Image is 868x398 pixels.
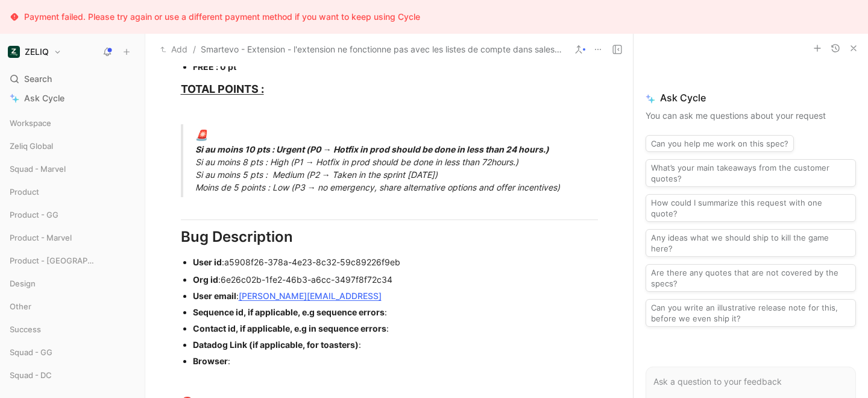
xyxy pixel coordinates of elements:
a: Ask Cycle [5,89,140,107]
span: Success [10,323,41,335]
span: Squad - DC [10,369,52,381]
div: : [193,322,598,335]
p: You can ask me questions about your request [646,109,856,123]
div: Design [5,274,140,292]
span: Other [10,300,31,312]
span: 6e26c02b-1fe2-46b3-a6cc-3497f8f72c34 [221,274,392,285]
span: 🚨 [195,129,208,141]
div: Workspace [5,114,140,132]
img: ZELIQ [8,46,20,58]
strong: Contact id, if applicable, e.g in sequence errors [193,323,386,333]
span: Workspace [10,117,51,129]
span: Squad - GG [10,346,52,358]
div: Product - Marvel [5,229,140,247]
div: Squad - GG [5,343,140,365]
span: Ask Cycle [24,91,64,106]
u: TOTAL POINTS : [181,83,264,95]
div: Product - [GEOGRAPHIC_DATA] [5,251,140,273]
div: Product - [GEOGRAPHIC_DATA] [5,251,140,270]
span: Smartevo - Extension - l'extension ne fonctionne pas avec les listes de compte dans salesnav [201,42,565,57]
strong: Si au moins 10 pts : Urgent (P0 → Hotfix in prod should be done in less than 24 hours.) [195,144,549,154]
div: Product - GG [5,206,140,227]
button: Can you write an illustrative release note for this, before we even ship it? [646,299,856,327]
button: How could I summarize this request with one quote? [646,194,856,222]
div: Zeliq Global [5,137,140,155]
span: Product - Marvel [10,232,72,244]
div: Product - Marvel [5,229,140,250]
div: Product [5,183,140,201]
div: Bug Description [181,226,598,248]
a: [PERSON_NAME][EMAIL_ADDRESS] [239,291,382,301]
div: Squad - Marvel [5,160,140,182]
span: Ask Cycle [646,90,856,105]
div: Design [5,274,140,296]
div: Other [5,297,140,315]
button: ZELIQZELIQ [5,43,64,60]
span: Zeliq Global [10,140,53,152]
div: : [193,355,598,367]
div: : [193,306,598,318]
div: Success [5,320,140,342]
div: : [193,273,598,286]
div: Squad - Marvel [5,160,140,178]
span: Search [24,72,52,86]
div: Product - GG [5,206,140,224]
button: Add [157,42,190,57]
span: Product - GG [10,209,58,221]
span: Product [10,186,39,198]
h1: ZELIQ [25,46,49,57]
div: Squad - GG [5,343,140,361]
strong: User id [193,257,222,267]
span: a5908f26-378a-4e23-8c32-59c89226f9eb [224,257,400,267]
div: : [193,338,598,351]
strong: Browser [193,356,228,366]
strong: User email [193,291,236,301]
div: Zeliq Global [5,137,140,159]
button: What’s your main takeaways from the customer quotes? [646,159,856,187]
button: Can you help me work on this spec? [646,135,794,152]
div: Payment failed. Please try again or use a different payment method if you want to keep using Cycle [24,10,420,24]
div: Squad - DC [5,366,140,388]
strong: Sequence id, if applicable, e.g sequence errors [193,307,385,317]
div: : [193,256,598,268]
span: / [193,42,196,57]
div: Other [5,297,140,319]
span: Squad - Marvel [10,163,66,175]
span: Product - [GEOGRAPHIC_DATA] [10,254,96,267]
span: Design [10,277,36,289]
div: Squad - DC [5,366,140,384]
div: Product [5,183,140,204]
div: Search [5,70,140,88]
strong: Datadog Link (if applicable, for toasters) [193,340,359,350]
strong: Org id [193,274,218,285]
button: Any ideas what we should ship to kill the game here? [646,229,856,257]
strong: FREE : 0 pt [193,62,236,72]
div: Success [5,320,140,338]
div: Si au moins 8 pts : High (P1 → Hotfix in prod should be done in less than 72hours.) Si au moins 5... [195,128,612,194]
button: Are there any quotes that are not covered by the specs? [646,264,856,292]
div: : [193,289,598,302]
